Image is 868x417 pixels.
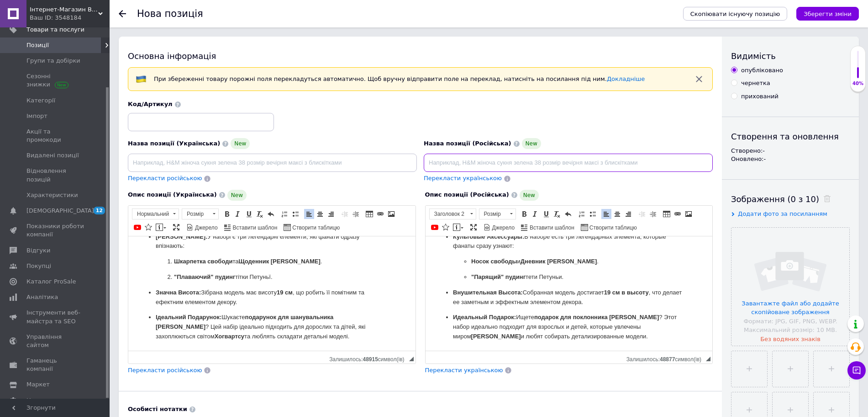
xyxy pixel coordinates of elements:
[223,222,279,232] a: Вставити шаблон
[482,222,516,232] a: Джерело
[329,354,409,363] div: Кiлькiсть символiв
[363,356,378,363] span: 48915
[26,151,79,160] span: Видалені позиції
[46,21,242,30] p: та .
[304,209,314,219] a: По лівому краю
[27,77,93,84] strong: Ідеальний Подарунок:
[143,222,153,232] a: Вставити іконку
[424,154,713,172] input: Наприклад, H&M жіноча сукня зелена 38 розмір вечірня максі з блискітками
[27,77,205,94] strong: подарунок для шанувальника [PERSON_NAME]
[386,209,396,219] a: Зображення
[26,309,84,325] span: Інструменти веб-майстра та SEO
[128,175,202,182] span: Перекласти російською
[27,76,260,105] p: Ищете ? Этот набор идеально подходит для взрослых и детей, которые увлечены миром и любят собират...
[479,208,516,219] a: Розмір
[26,380,50,389] span: Маркет
[741,79,770,87] div: чернетка
[27,53,97,59] strong: Внушительная Высота:
[577,209,587,219] a: Вставити/видалити нумерований список
[468,222,479,232] a: Максимізувати
[233,209,243,219] a: Курсив (Ctrl+I)
[424,140,511,147] span: Назва позиції (Російська)
[528,224,574,232] span: Вставити шаблон
[441,222,451,232] a: Вставити іконку
[579,222,638,232] a: Створити таблицю
[110,21,192,28] strong: Щоденник [PERSON_NAME]
[26,112,47,120] span: Імпорт
[26,357,84,373] span: Гаманець компанії
[530,209,540,219] a: Курсив (Ctrl+I)
[154,222,168,232] a: Вставити повідомлення
[851,80,865,87] div: 40%
[26,72,84,89] span: Сезонні знижки
[30,5,98,14] span: Інтернет-Магазин BRO
[244,209,254,219] a: Підкреслений (Ctrl+U)
[27,77,90,84] strong: Идеальный Подарок:
[86,96,116,103] strong: Хогвартсу
[128,101,173,107] span: Код/Артикул
[26,96,55,105] span: Категорії
[46,36,242,46] p: тети Петуньи.
[46,96,95,103] strong: [PERSON_NAME]
[94,207,105,214] span: 12
[26,191,78,199] span: Характеристики
[132,209,170,219] span: Нормальний
[588,224,637,232] span: Створити таблицю
[266,209,276,219] a: Повернути (Ctrl+Z)
[522,138,541,149] span: New
[623,209,633,219] a: По правому краю
[26,396,73,405] span: Налаштування
[541,209,551,219] a: Підкреслений (Ctrl+U)
[731,193,850,205] div: Зображення (0 з 10)
[731,147,850,155] div: Створено: -
[850,46,866,92] div: 40% Якість заповнення
[109,77,233,84] strong: подарок для поклонника [PERSON_NAME]
[731,50,850,62] div: Видимість
[282,222,341,232] a: Створити таблицю
[95,21,171,28] strong: Дневник [PERSON_NAME]
[426,236,713,351] iframe: Редактор, F0D4E549-81D2-4CB9-9E4E-2EE1EEFDF70B
[171,222,181,232] a: Максимізувати
[182,209,210,219] span: Розмір
[351,209,361,219] a: Збільшити відступ
[26,128,84,144] span: Акції та промокоди
[741,92,779,101] div: прихований
[227,190,247,201] span: New
[27,52,260,71] p: Зібрана модель має висоту , що робить її помітним та ефектним елементом декору.
[26,222,84,239] span: Показники роботи компанії
[731,131,850,142] div: Створення та оновлення
[452,222,465,232] a: Вставити повідомлення
[128,236,416,351] iframe: Редактор, 2895A989-5535-409E-A37C-0367F3094B4B
[26,333,84,349] span: Управління сайтом
[231,138,250,149] span: New
[519,209,529,219] a: Жирний (Ctrl+B)
[185,222,219,232] a: Джерело
[27,52,260,71] p: Собранная модель достигает , что делает ее заметным и эффектным элементом декора.
[194,224,218,232] span: Джерело
[27,53,73,59] strong: Значна Висота:
[662,209,672,219] a: Таблиця
[137,8,203,19] h1: Нова позиція
[132,208,179,219] a: Нормальний
[430,209,467,219] span: Заголовок 2
[255,209,265,219] a: Видалити форматування
[128,50,713,62] div: Основна інформація
[290,209,300,219] a: Вставити/видалити маркований список
[128,367,202,374] span: Перекласти російською
[690,11,780,17] span: Скопіювати існуючу позицію
[804,11,852,17] i: Зберегти зміни
[46,37,107,44] strong: "Плаваючий" пудинг
[660,356,675,363] span: 48877
[315,209,325,219] a: По центру
[424,175,502,182] span: Перекласти українською
[26,167,84,183] span: Відновлення позицій
[26,41,49,49] span: Позиції
[128,140,220,147] span: Назва позиції (Українська)
[340,209,350,219] a: Зменшити відступ
[796,7,859,21] button: Зберегти зміни
[491,224,515,232] span: Джерело
[563,209,573,219] a: Повернути (Ctrl+Z)
[683,7,787,21] button: Скопіювати існуючу позицію
[26,293,58,301] span: Аналітика
[46,21,92,28] strong: Носок свободы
